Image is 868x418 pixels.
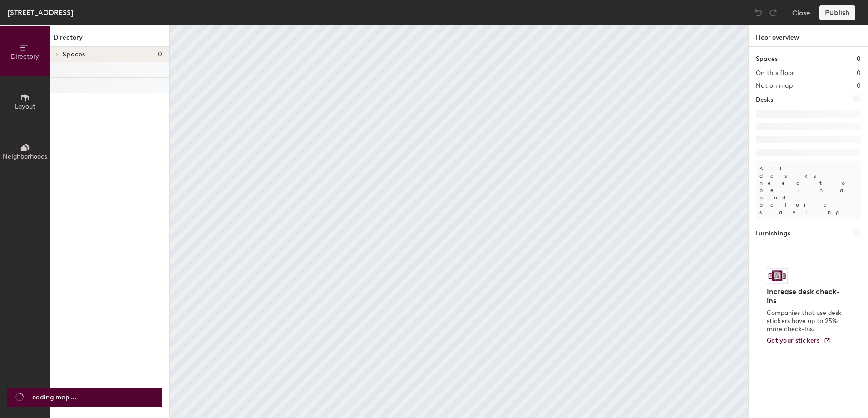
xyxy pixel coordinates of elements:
[767,287,844,305] h4: Increase desk check-ins
[756,54,778,64] h1: Spaces
[857,70,861,77] h2: 0
[15,103,35,110] span: Layout
[756,70,794,77] h2: On this floor
[857,82,861,90] h2: 0
[767,309,844,333] p: Companies that use desk stickers have up to 25% more check-ins.
[767,268,788,284] img: Sticker logo
[756,95,773,105] h1: Desks
[11,53,39,60] span: Directory
[792,5,810,20] button: Close
[754,8,763,17] img: Undo
[756,161,861,219] p: All desks need to be in a pod before saving
[158,51,162,58] span: 0
[756,229,790,239] h1: Furnishings
[63,51,85,58] span: Spaces
[3,153,47,160] span: Neighborhoods
[857,54,861,64] h1: 0
[767,337,820,344] span: Get your stickers
[756,82,793,90] h2: Not on map
[50,33,169,47] h1: Directory
[29,393,76,403] span: Loading map ...
[170,25,748,418] canvas: Map
[749,25,868,47] h1: Floor overview
[7,7,74,18] div: [STREET_ADDRESS]
[769,8,778,17] img: Redo
[767,337,831,345] a: Get your stickers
